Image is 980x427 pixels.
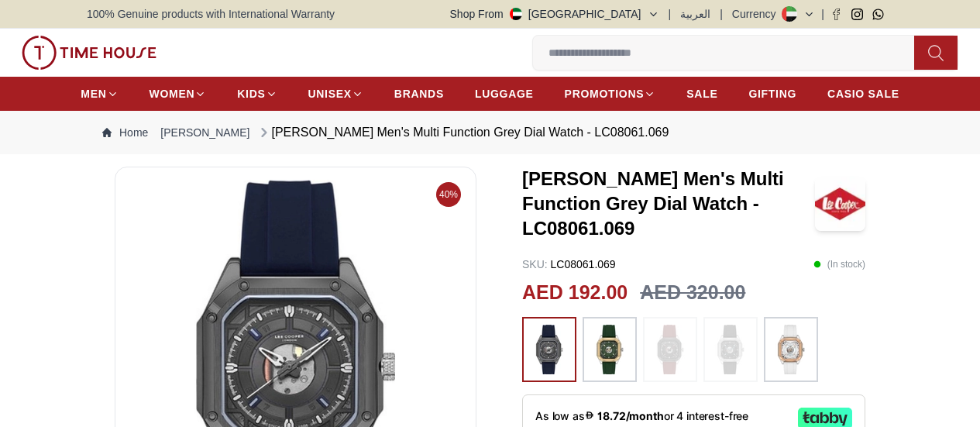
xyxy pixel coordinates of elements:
button: العربية [680,6,710,22]
span: WOMEN [150,86,195,102]
a: CASIO SALE [827,80,899,108]
a: KIDS [237,80,277,108]
span: 40% [436,182,461,207]
a: MEN [81,80,118,108]
a: LUGGAGE [475,80,534,108]
button: Shop From[GEOGRAPHIC_DATA] [450,6,659,22]
a: Whatsapp [872,9,884,20]
a: Instagram [851,9,863,20]
span: BRANDS [394,86,444,102]
span: MEN [81,86,106,102]
a: WOMEN [150,80,207,108]
span: CASIO SALE [827,86,899,102]
a: [PERSON_NAME] [160,125,249,140]
a: Home [102,125,148,140]
img: ... [711,325,750,374]
span: | [821,6,824,22]
span: KIDS [237,86,265,102]
img: ... [590,325,629,374]
span: PROMOTIONS [565,86,645,102]
span: | [669,6,672,22]
span: GIFTING [748,86,796,102]
img: ... [22,36,156,70]
a: SALE [686,80,717,108]
p: ( In stock ) [813,257,865,272]
h2: AED 192.00 [522,278,628,308]
span: 100% Genuine products with International Warranty [87,6,335,22]
nav: Breadcrumb [87,111,893,154]
h3: AED 320.00 [640,278,745,308]
a: GIFTING [748,80,796,108]
div: [PERSON_NAME] Men's Multi Function Grey Dial Watch - LC08061.069 [256,123,669,142]
img: Lee Cooper Men's Multi Function Grey Dial Watch - LC08061.069 [815,177,865,231]
div: Currency [732,6,782,22]
a: PROMOTIONS [565,80,656,108]
h3: [PERSON_NAME] Men's Multi Function Grey Dial Watch - LC08061.069 [522,167,815,241]
span: LUGGAGE [475,86,534,102]
a: Facebook [830,9,842,20]
p: LC08061.069 [522,257,616,272]
span: | [720,6,723,22]
a: BRANDS [394,80,444,108]
img: ... [530,325,569,374]
span: SALE [686,86,717,102]
span: SKU : [522,258,548,270]
img: United Arab Emirates [510,8,522,20]
a: UNISEX [308,80,363,108]
span: UNISEX [308,86,352,102]
img: ... [651,325,689,374]
img: ... [772,325,810,374]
